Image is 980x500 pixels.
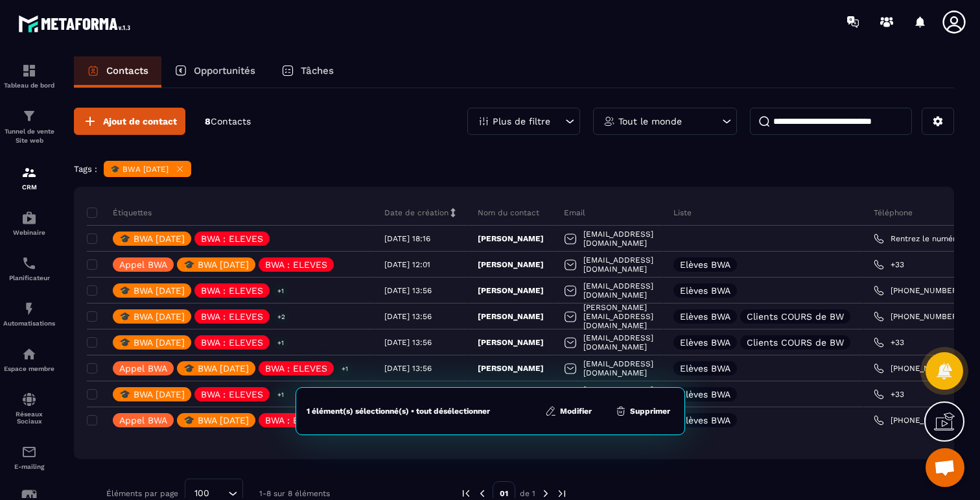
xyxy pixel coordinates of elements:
p: BWA : ELEVES [201,234,263,243]
p: [PERSON_NAME] [478,259,544,270]
p: [DATE] 13:56 [384,312,432,321]
p: 8 [205,115,251,128]
p: 🎓 BWA [DATE] [119,286,185,295]
p: [DATE] 18:16 [384,234,430,243]
img: next [540,488,552,499]
img: formation [21,165,37,180]
p: 🎓 BWA [DATE] [183,260,249,269]
p: BWA : ELEVES [201,286,263,295]
a: formationformationTunnel de vente Site web [3,99,55,155]
p: BWA : ELEVES [201,338,263,347]
p: Email [564,208,585,218]
p: Elèves BWA [680,260,730,269]
p: [PERSON_NAME] [478,363,544,374]
p: Tableau de bord [3,82,55,89]
p: [DATE] 13:56 [384,338,432,347]
p: Appel BWA [119,364,167,373]
a: formationformationCRM [3,155,55,200]
img: logo [18,12,135,36]
p: Elèves BWA [680,416,730,425]
p: +1 [337,362,353,375]
p: Elèves BWA [680,312,730,321]
p: 🎓 BWA [DATE] [119,390,185,399]
p: [PERSON_NAME] [478,337,544,348]
button: Supprimer [611,405,674,418]
a: automationsautomationsEspace membre [3,337,55,382]
img: prev [460,488,472,499]
p: +1 [273,336,288,350]
p: BWA : ELEVES [265,260,327,269]
p: BWA : ELEVES [201,312,263,321]
p: Elèves BWA [680,390,730,399]
a: [PHONE_NUMBER] [874,363,960,374]
p: BWA : ELEVES [265,364,327,373]
a: formationformationTableau de bord [3,53,55,99]
img: automations [21,346,37,362]
p: Appel BWA [119,260,167,269]
p: Téléphone [874,208,913,218]
a: +33 [874,389,904,399]
img: automations [21,301,37,316]
p: 🎓 BWA [DATE] [119,234,185,243]
p: 🎓 BWA [DATE] [183,416,249,425]
img: prev [476,488,488,499]
p: 🎓 BWA [DATE] [119,312,185,321]
div: Ouvrir le chat [926,448,964,487]
img: social-network [21,392,37,407]
p: [PERSON_NAME] [478,311,544,322]
p: 🎓 BWA [DATE] [183,364,249,373]
button: Modifier [541,405,596,418]
a: +33 [874,259,904,270]
span: Ajout de contact [103,115,177,128]
p: [DATE] 13:56 [384,364,432,373]
img: automations [21,210,37,226]
p: Clients COURS de BW [747,312,844,321]
img: formation [21,63,37,78]
a: schedulerschedulerPlanificateur [3,246,55,291]
a: +33 [874,337,904,348]
p: Planificateur [3,274,55,281]
p: +1 [273,388,288,401]
p: Plus de filtre [493,117,550,126]
p: [PERSON_NAME] [478,285,544,296]
p: Étiquettes [87,208,152,218]
p: de 1 [520,488,535,499]
a: Opportunités [161,56,268,88]
p: Opportunités [194,65,255,77]
p: Espace membre [3,365,55,372]
p: Webinaire [3,229,55,236]
span: Contacts [211,116,251,126]
a: emailemailE-mailing [3,435,55,480]
p: [DATE] 12:01 [384,260,430,269]
a: [PHONE_NUMBER] [874,415,960,425]
p: +1 [273,284,288,298]
img: scheduler [21,256,37,271]
p: 1-8 sur 8 éléments [259,489,330,498]
p: Tags : [74,164,97,174]
div: 1 élément(s) sélectionné(s) • tout désélectionner [307,406,490,416]
p: 🎓 BWA [DATE] [110,165,169,174]
img: email [21,444,37,460]
p: Elèves BWA [680,286,730,295]
a: automationsautomationsAutomatisations [3,291,55,337]
p: Liste [673,208,692,218]
p: Clients COURS de BW [747,338,844,347]
p: +2 [273,310,290,324]
p: Tâches [301,65,334,77]
p: Réseaux Sociaux [3,411,55,425]
p: 🎓 BWA [DATE] [119,338,185,347]
a: [PHONE_NUMBER] [874,311,960,322]
p: BWA : ELEVES [265,416,327,425]
p: [PERSON_NAME] [478,233,544,244]
a: automationsautomationsWebinaire [3,200,55,246]
img: next [556,488,568,499]
img: formation [21,108,37,124]
p: [DATE] 13:56 [384,286,432,295]
p: Elèves BWA [680,338,730,347]
p: Contacts [106,65,148,77]
p: Éléments par page [106,489,178,498]
p: Tunnel de vente Site web [3,127,55,145]
p: Elèves BWA [680,364,730,373]
p: Appel BWA [119,416,167,425]
p: E-mailing [3,463,55,470]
